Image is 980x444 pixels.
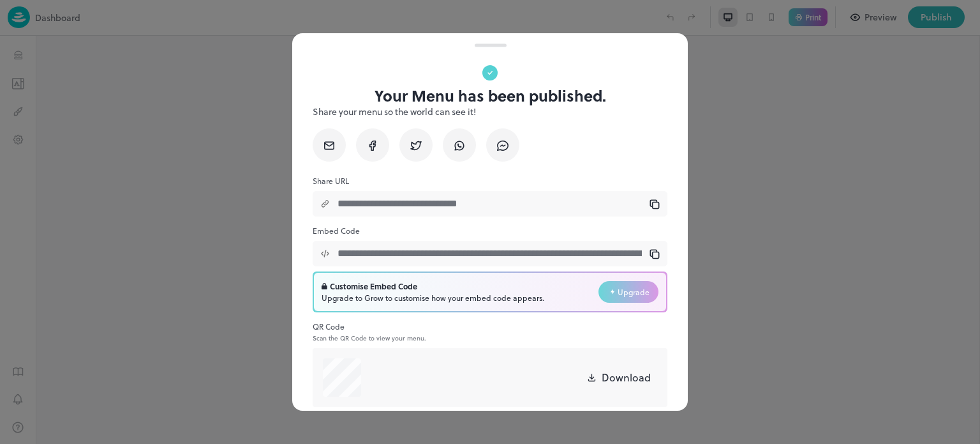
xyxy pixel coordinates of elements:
div: Customise Embed Code [322,280,544,292]
p: Download [602,370,651,385]
p: Embed Code [313,224,667,237]
p: Your Menu has been published. [375,87,606,105]
div: Upgrade to Grow to customise how your embed code appears. [322,292,544,303]
p: Scan the QR Code to view your menu. [313,334,667,342]
span: Upgrade [618,286,650,298]
p: Share your menu so the world can see it! [313,105,667,118]
p: Share URL [313,174,667,187]
p: QR Code [313,320,667,333]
